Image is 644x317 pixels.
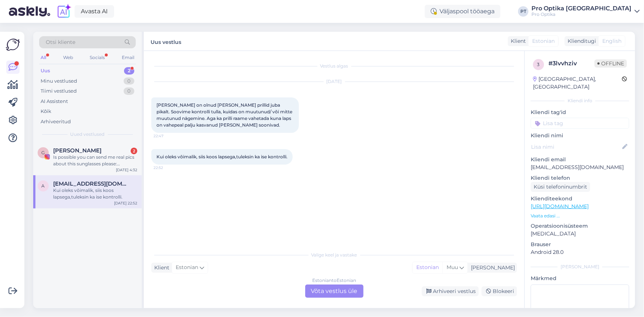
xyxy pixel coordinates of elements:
div: Pro Optika [GEOGRAPHIC_DATA] [531,6,631,11]
div: Arhiveeri vestlus [422,286,479,296]
div: [PERSON_NAME] [531,263,629,270]
div: Estonian [413,262,442,273]
span: Estonian [532,37,555,45]
div: Email [120,53,136,62]
div: Is possible you can send me real pics about this sunglasses please: [PERSON_NAME] 1337/S Let me k... [53,154,137,167]
p: Klienditeekond [531,195,629,203]
span: 3 [537,62,540,67]
span: annikatulp@gmail.com [53,180,130,187]
div: 0 [124,87,134,95]
div: [DATE] 4:32 [116,167,137,173]
div: Võta vestlus üle [305,285,364,298]
div: PT [518,6,528,17]
p: Brauser [531,241,629,248]
span: Muu [447,264,458,271]
label: Uus vestlus [151,36,181,46]
div: Klient [508,37,526,45]
div: [PERSON_NAME] [468,264,515,272]
p: Märkmed [531,275,629,282]
div: Blokeeri [482,286,517,296]
div: Uus [41,67,50,75]
span: G [42,150,45,155]
p: Kliendi telefon [531,174,629,182]
div: Estonian to Estonian [312,277,356,284]
div: Valige keel ja vastake [151,252,517,258]
div: Klienditugi [565,37,596,45]
div: [DATE] [151,78,517,85]
span: English [602,37,621,45]
div: Klient [151,264,169,272]
div: AI Assistent [41,98,68,105]
span: [PERSON_NAME] on olnud [PERSON_NAME] prillid juba pikalt. Soovime kontrolli tulla, kuidas on muut... [156,102,293,128]
div: Kliendi info [531,97,629,104]
div: Vestlus algas [151,63,517,69]
p: Vaata edasi ... [531,213,629,219]
img: explore-ai [56,4,72,19]
p: Android 28.0 [531,248,629,256]
span: Kui oleks võimalik, siis koos lapsega,tuleksin ka ise kontrolli. [156,154,287,159]
p: [EMAIL_ADDRESS][DOMAIN_NAME] [531,163,629,171]
div: Minu vestlused [41,77,77,85]
span: Estonian [176,263,198,272]
span: a [42,183,45,189]
img: Askly Logo [6,38,20,52]
div: # 3lvvhziv [548,59,595,68]
div: Kõik [41,108,51,115]
div: Tiimi vestlused [41,87,77,95]
div: 0 [124,77,134,85]
div: Web [62,53,75,62]
div: Küsi telefoninumbrit [531,182,590,192]
div: All [39,53,48,62]
span: Offline [595,59,627,68]
div: Kui oleks võimalik, siis koos lapsega,tuleksin ka ise kontrolli. [53,187,137,200]
span: Gareth Sunderland [53,147,101,154]
p: Kliendi email [531,156,629,163]
a: Pro Optika [GEOGRAPHIC_DATA]Pro Optika [531,6,640,17]
div: Pro Optika [531,11,631,17]
div: Arhiveeritud [41,118,71,125]
p: Kliendi tag'id [531,108,629,116]
div: 2 [131,148,137,154]
div: [DATE] 22:52 [114,200,137,206]
span: 22:52 [154,165,181,170]
input: Lisa nimi [531,143,621,151]
input: Lisa tag [531,118,629,129]
span: 22:47 [154,133,181,139]
a: Avasta AI [75,5,114,18]
span: Otsi kliente [46,38,75,46]
div: 2 [124,67,134,75]
div: Socials [88,53,106,62]
a: [URL][DOMAIN_NAME] [531,203,589,210]
div: [GEOGRAPHIC_DATA], [GEOGRAPHIC_DATA] [533,75,622,91]
span: Uued vestlused [70,131,105,138]
p: Operatsioonisüsteem [531,222,629,230]
p: Kliendi nimi [531,132,629,139]
div: Väljaspool tööaega [425,5,500,18]
p: [MEDICAL_DATA] [531,230,629,238]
